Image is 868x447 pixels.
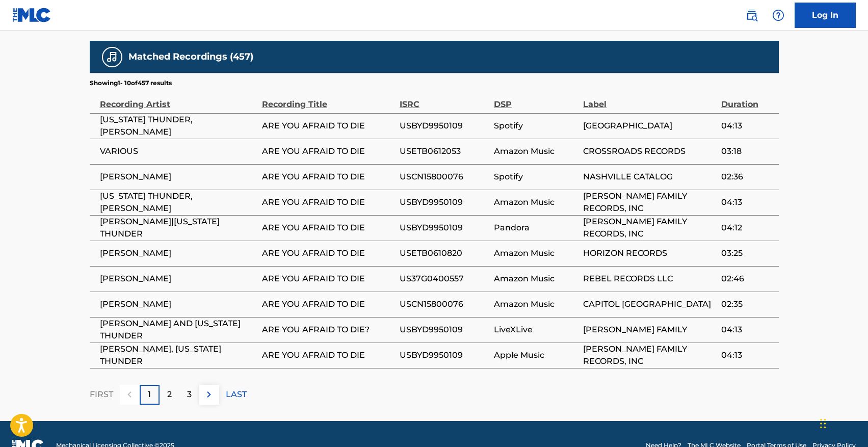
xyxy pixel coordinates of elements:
span: Apple Music [494,349,578,361]
span: [PERSON_NAME] FAMILY RECORDS, INC [583,343,716,367]
div: Help [768,5,788,25]
span: [PERSON_NAME] FAMILY [583,324,716,336]
span: [PERSON_NAME] FAMILY RECORDS, INC [583,216,716,240]
img: right [203,388,215,401]
span: NASHVILLE CATALOG [583,171,716,183]
span: Spotify [494,120,578,132]
span: 04:13 [721,349,774,361]
span: ARE YOU AFRAID TO DIE [262,349,394,361]
span: USCN15800076 [400,298,489,310]
div: Label [583,88,716,111]
span: ARE YOU AFRAID TO DIE [262,120,394,132]
iframe: Chat Widget [817,398,868,447]
span: 02:46 [721,273,774,285]
span: Amazon Music [494,145,578,157]
div: Recording Title [262,88,394,111]
span: HORIZON RECORDS [583,247,716,259]
span: [PERSON_NAME] [100,273,257,285]
div: DSP [494,88,578,111]
span: US37G0400557 [400,273,489,285]
span: REBEL RECORDS LLC [583,273,716,285]
img: MLC Logo [12,8,51,22]
div: Drag [820,408,826,439]
span: USCN15800076 [400,171,489,183]
span: ARE YOU AFRAID TO DIE [262,273,394,285]
span: USBYD9950109 [400,120,489,132]
span: 04:12 [721,222,774,234]
span: 04:13 [721,196,774,208]
img: search [746,9,758,21]
span: [PERSON_NAME] [100,247,257,259]
span: USETB0610820 [400,247,489,259]
span: Amazon Music [494,273,578,285]
span: ARE YOU AFRAID TO DIE [262,298,394,310]
span: ARE YOU AFRAID TO DIE [262,171,394,183]
span: ARE YOU AFRAID TO DIE [262,222,394,234]
a: Log In [795,3,856,28]
span: 02:35 [721,298,774,310]
p: 2 [167,388,172,401]
span: ARE YOU AFRAID TO DIE [262,145,394,157]
span: USBYD9950109 [400,324,489,336]
span: [PERSON_NAME]|[US_STATE] THUNDER [100,216,257,240]
h5: Matched Recordings (457) [128,51,253,63]
span: USBYD9950109 [400,349,489,361]
a: Public Search [742,5,762,25]
p: Showing 1 - 10 of 457 results [90,78,172,88]
span: Amazon Music [494,196,578,208]
p: FIRST [90,388,113,401]
span: LiveXLive [494,324,578,336]
div: ISRC [400,88,489,111]
span: ARE YOU AFRAID TO DIE [262,247,394,259]
img: Matched Recordings [106,51,118,63]
span: 04:13 [721,120,774,132]
span: VARIOUS [100,145,257,157]
span: 03:25 [721,247,774,259]
span: Amazon Music [494,298,578,310]
span: CROSSROADS RECORDS [583,145,716,157]
span: [US_STATE] THUNDER, [PERSON_NAME] [100,190,257,215]
span: ARE YOU AFRAID TO DIE? [262,324,394,336]
p: 3 [187,388,192,401]
img: help [772,9,784,21]
span: USBYD9950109 [400,196,489,208]
span: Pandora [494,222,578,234]
span: [GEOGRAPHIC_DATA] [583,120,716,132]
span: [PERSON_NAME] [100,171,257,183]
p: LAST [226,388,247,401]
span: USBYD9950109 [400,222,489,234]
span: [US_STATE] THUNDER, [PERSON_NAME] [100,114,257,138]
span: [PERSON_NAME] FAMILY RECORDS, INC [583,190,716,215]
span: [PERSON_NAME], [US_STATE] THUNDER [100,343,257,367]
div: Recording Artist [100,88,257,111]
span: [PERSON_NAME] AND [US_STATE] THUNDER [100,318,257,342]
span: [PERSON_NAME] [100,298,257,310]
span: USETB0612053 [400,145,489,157]
span: 04:13 [721,324,774,336]
span: 02:36 [721,171,774,183]
p: 1 [148,388,151,401]
span: CAPITOL [GEOGRAPHIC_DATA] [583,298,716,310]
div: Duration [721,88,774,111]
span: Spotify [494,171,578,183]
span: Amazon Music [494,247,578,259]
span: ARE YOU AFRAID TO DIE [262,196,394,208]
span: 03:18 [721,145,774,157]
